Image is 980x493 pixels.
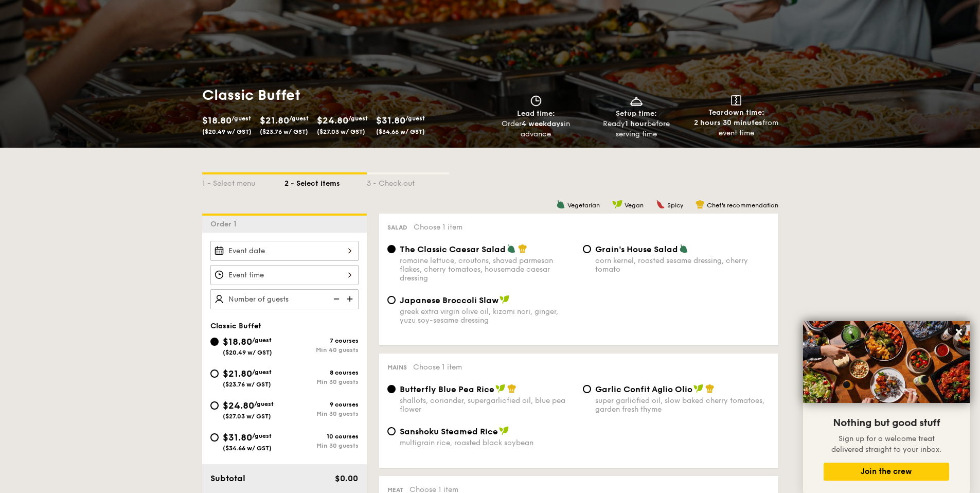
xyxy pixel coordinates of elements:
[583,385,591,393] input: Garlic Confit Aglio Oliosuper garlicfied oil, slow baked cherry tomatoes, garden fresh thyme
[223,336,252,347] span: $18.80
[223,432,252,443] span: $31.80
[210,241,359,261] input: Event date
[656,200,665,209] img: icon-spicy.37a8142b.svg
[696,200,705,209] img: icon-chef-hat.a58ddaea.svg
[708,108,764,117] span: Teardown time:
[202,128,252,135] span: ($20.49 w/ GST)
[625,119,647,128] strong: 1 hour
[500,295,510,304] img: icon-vegan.f8ff3823.svg
[387,296,396,304] input: Japanese Broccoli Slawgreek extra virgin olive oil, kizami nori, ginger, yuzu soy-sesame dressing
[210,220,241,228] span: Order 1
[595,244,678,254] span: Grain's House Salad
[400,427,498,436] span: Sanshoku Steamed Rice
[223,413,271,420] span: ($27.03 w/ GST)
[252,337,272,344] span: /guest
[629,95,644,107] img: icon-dish.430c3a2e.svg
[210,369,219,378] input: $21.80/guest($23.76 w/ GST)8 coursesMin 30 guests
[376,128,425,135] span: ($34.66 w/ GST)
[284,174,367,189] div: 2 - Select items
[223,400,254,411] span: $24.80
[387,224,407,231] span: Salad
[223,349,272,356] span: ($20.49 w/ GST)
[679,244,688,253] img: icon-vegetarian.fe4039eb.svg
[507,384,516,393] img: icon-chef-hat.a58ddaea.svg
[595,396,770,414] div: super garlicfied oil, slow baked cherry tomatoes, garden fresh thyme
[210,265,359,285] input: Event time
[284,337,359,344] div: 7 courses
[400,438,575,447] div: multigrain rice, roasted black soybean
[210,322,261,330] span: Classic Buffet
[202,115,231,126] span: $18.80
[400,244,506,254] span: The Classic Caesar Salad
[705,384,715,393] img: icon-chef-hat.a58ddaea.svg
[595,256,770,274] div: corn kernel, roasted sesame dressing, cherry tomato
[223,381,271,388] span: ($23.76 w/ GST)
[951,324,967,340] button: Close
[254,400,274,408] span: /guest
[690,118,782,138] div: from event time
[328,289,343,309] img: icon-reduce.1d2dbef1.svg
[202,86,486,104] h1: Classic Buffet
[317,128,365,135] span: ($27.03 w/ GST)
[507,244,516,253] img: icon-vegetarian.fe4039eb.svg
[202,174,284,189] div: 1 - Select menu
[387,427,396,435] input: Sanshoku Steamed Ricemultigrain rice, roasted black soybean
[528,95,544,107] img: icon-clock.2db775ea.svg
[616,109,657,118] span: Setup time:
[400,384,494,394] span: Butterfly Blue Pea Rice
[495,384,506,393] img: icon-vegan.f8ff3823.svg
[284,378,359,385] div: Min 30 guests
[556,200,565,209] img: icon-vegetarian.fe4039eb.svg
[252,368,272,376] span: /guest
[260,128,308,135] span: ($23.76 w/ GST)
[400,307,575,325] div: greek extra virgin olive oil, kizami nori, ginger, yuzu soy-sesame dressing
[612,200,622,209] img: icon-vegan.f8ff3823.svg
[667,202,683,209] span: Spicy
[343,289,359,309] img: icon-add.58712e84.svg
[348,115,368,122] span: /guest
[289,115,309,122] span: /guest
[223,445,272,452] span: ($34.66 w/ GST)
[833,417,940,429] span: Nothing but good stuff
[707,202,778,209] span: Chef's recommendation
[490,119,582,139] div: Order in advance
[284,410,359,417] div: Min 30 guests
[400,396,575,414] div: shallots, coriander, supergarlicfied oil, blue pea flower
[694,118,762,127] strong: 2 hours 30 minutes
[284,433,359,440] div: 10 courses
[522,119,564,128] strong: 4 weekdays
[583,245,591,253] input: Grain's House Saladcorn kernel, roasted sesame dressing, cherry tomato
[517,109,555,118] span: Lead time:
[567,202,600,209] span: Vegetarian
[413,363,462,372] span: Choose 1 item
[387,385,396,393] input: Butterfly Blue Pea Riceshallots, coriander, supergarlicfied oil, blue pea flower
[518,244,527,253] img: icon-chef-hat.a58ddaea.svg
[625,202,644,209] span: Vegan
[414,223,462,232] span: Choose 1 item
[499,426,509,435] img: icon-vegan.f8ff3823.svg
[831,434,941,454] span: Sign up for a welcome treat delivered straight to your inbox.
[367,174,449,189] div: 3 - Check out
[731,95,741,105] img: icon-teardown.65201eee.svg
[335,473,358,483] span: $0.00
[803,321,970,403] img: DSC07876-Edit02-Large.jpeg
[387,245,396,253] input: The Classic Caesar Saladromaine lettuce, croutons, shaved parmesan flakes, cherry tomatoes, house...
[387,364,407,371] span: Mains
[595,384,692,394] span: Garlic Confit Aglio Olio
[231,115,251,122] span: /guest
[284,442,359,449] div: Min 30 guests
[317,115,348,126] span: $24.80
[210,473,245,483] span: Subtotal
[376,115,405,126] span: $31.80
[260,115,289,126] span: $21.80
[693,384,704,393] img: icon-vegan.f8ff3823.svg
[223,368,252,379] span: $21.80
[284,369,359,376] div: 8 courses
[210,433,219,442] input: $31.80/guest($34.66 w/ GST)10 coursesMin 30 guests
[824,463,949,481] button: Join the crew
[210,401,219,410] input: $24.80/guest($27.03 w/ GST)9 coursesMin 30 guests
[284,346,359,354] div: Min 40 guests
[210,338,219,346] input: $18.80/guest($20.49 w/ GST)7 coursesMin 40 guests
[400,295,498,305] span: Japanese Broccoli Slaw
[405,115,425,122] span: /guest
